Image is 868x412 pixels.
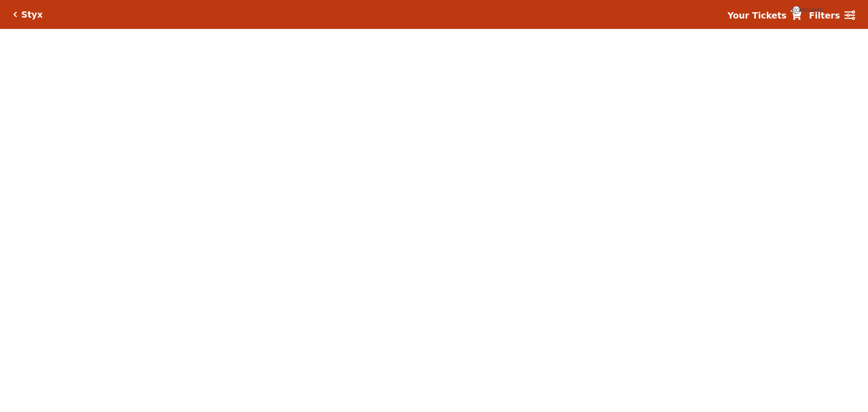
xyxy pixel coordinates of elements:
a: Filters [809,9,855,22]
a: Click here to go back to filters [13,11,17,18]
h5: Styx [21,9,42,20]
span: {{cartCount}} [792,6,800,14]
strong: Your Tickets [727,10,787,20]
strong: Filters [809,10,840,20]
a: Your Tickets {{cartCount}} [727,9,802,22]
